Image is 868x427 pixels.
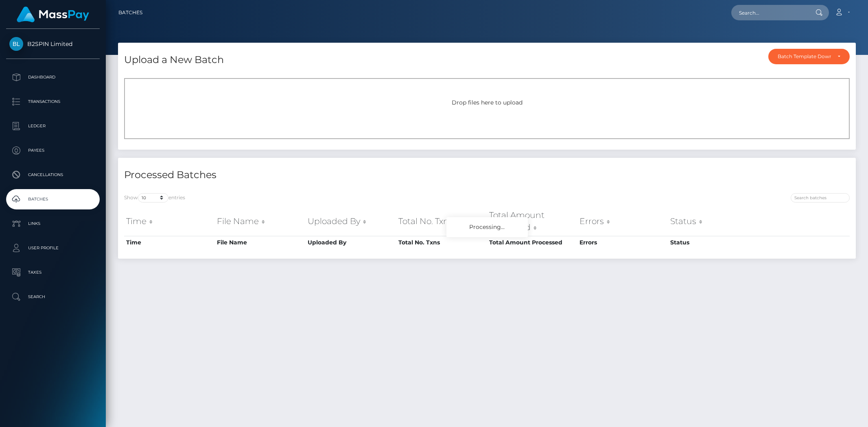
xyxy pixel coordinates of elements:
a: Batches [118,4,142,21]
p: Payees [9,144,96,157]
a: User Profile [6,238,100,258]
th: Total Amount Processed [487,207,578,236]
a: Cancellations [6,165,100,185]
th: Time [124,207,215,236]
a: Links [6,213,100,234]
th: Uploaded By [306,207,396,236]
a: Ledger [6,116,100,136]
th: Time [124,236,215,249]
th: Total Amount Processed [487,236,578,249]
th: Status [668,236,759,249]
th: File Name [215,236,306,249]
p: Cancellations [9,169,96,181]
p: Taxes [9,266,96,279]
span: B2SPIN Limited [6,40,100,48]
th: Total No. Txns [396,207,487,236]
a: Dashboard [6,67,100,87]
input: Search... [731,5,808,20]
h4: Processed Batches [124,168,481,182]
a: Transactions [6,91,100,112]
a: Batches [6,189,100,209]
a: Search [6,287,100,307]
label: Show entries [124,193,185,203]
th: File Name [215,207,306,236]
th: Errors [577,207,668,236]
select: Showentries [138,193,168,203]
p: Ledger [9,120,96,132]
th: Status [668,207,759,236]
img: B2SPIN Limited [9,37,23,51]
div: Batch Template Download [778,53,831,60]
p: Dashboard [9,71,96,83]
th: Uploaded By [306,236,396,249]
span: Drop files here to upload [452,99,523,106]
button: Batch Template Download [768,49,850,64]
p: Transactions [9,96,96,108]
h4: Upload a New Batch [124,53,224,67]
a: Taxes [6,262,100,283]
div: Processing... [446,217,528,237]
p: User Profile [9,242,96,254]
a: Payees [6,140,100,161]
input: Search batches [791,193,850,203]
p: Batches [9,193,96,205]
p: Links [9,218,96,230]
th: Errors [577,236,668,249]
th: Total No. Txns [396,236,487,249]
img: MassPay Logo [17,7,89,22]
p: Search [9,291,96,303]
